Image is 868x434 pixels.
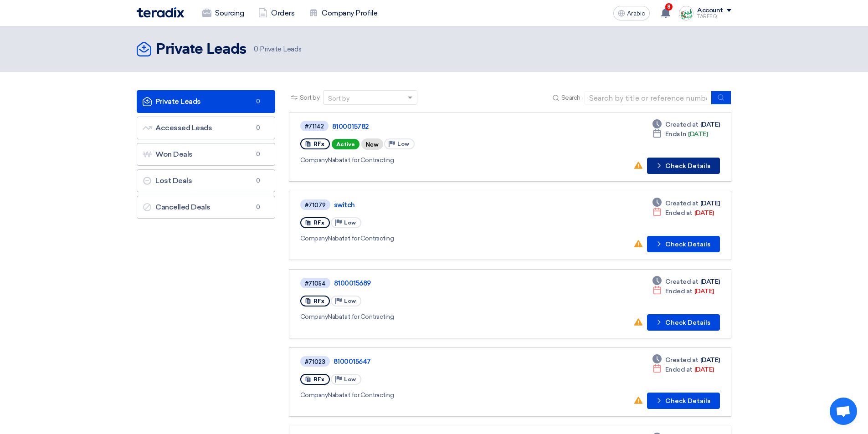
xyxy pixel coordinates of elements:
font: Company [300,391,328,399]
font: Nabatat for Contracting [328,391,394,399]
button: Check Details [647,158,720,174]
font: 0 [256,204,260,210]
font: Check Details [665,162,710,170]
font: Private Leads [155,97,201,106]
font: Company [300,235,328,242]
font: Sourcing [215,9,244,17]
font: [DATE] [700,356,720,364]
font: Low [344,376,356,383]
a: Lost Deals0 [137,169,275,192]
font: 0 [256,98,260,105]
font: [DATE] [700,278,720,286]
button: Arabic [613,6,650,20]
font: 0 [254,45,258,53]
font: 8100015782 [332,123,369,131]
font: TAREEQ [697,14,717,20]
font: [DATE] [700,199,720,207]
font: Created at [665,199,699,207]
font: #71079 [305,202,326,209]
font: Ended at [665,287,693,295]
font: Created at [665,121,699,128]
a: 8100015782 [332,123,560,131]
font: 0 [256,151,260,158]
font: Accessed Leads [155,123,212,132]
a: Open chat [830,398,857,425]
font: Low [344,220,356,226]
input: Search by title or reference number [584,91,712,105]
font: Orders [271,9,294,17]
font: Lost Deals [155,176,192,185]
font: New [366,141,379,148]
font: #71054 [305,280,326,287]
a: Won Deals0 [137,143,275,166]
font: #71023 [305,358,325,365]
font: Check Details [665,319,710,327]
font: switch [334,201,355,209]
font: Nabatat for Contracting [328,156,394,164]
font: RFx [313,376,324,383]
font: Company [300,156,328,164]
font: 0 [256,177,260,184]
font: Search [561,94,580,102]
img: Screenshot___1727703618088.png [679,6,693,20]
font: Low [344,298,356,304]
a: Sourcing [195,3,251,23]
font: Active [336,141,355,148]
font: Created at [665,356,699,364]
font: 0 [256,124,260,131]
button: Check Details [647,393,720,409]
font: RFx [313,220,324,226]
font: Check Details [665,397,710,405]
a: Cancelled Deals0 [137,196,275,219]
font: RFx [313,141,324,147]
font: Sort by [300,94,320,102]
button: Check Details [647,314,720,331]
font: Ended at [665,366,693,373]
a: switch [334,201,562,209]
font: Company Profile [322,9,377,17]
font: [DATE] [688,130,708,138]
font: [DATE] [694,366,714,373]
font: Company [300,313,328,321]
font: Created at [665,278,699,286]
font: Check Details [665,240,710,248]
font: 8100015689 [334,279,371,287]
a: Accessed Leads0 [137,117,275,139]
font: Won Deals [155,150,193,158]
font: Low [397,141,409,147]
font: #71142 [305,123,324,130]
font: Sort by [328,95,349,102]
a: 8100015689 [334,279,562,287]
font: Private Leads [260,45,301,53]
font: 8 [667,4,671,10]
font: Account [697,6,723,14]
font: Ends In [665,130,687,138]
a: Orders [251,3,302,23]
font: Ended at [665,209,693,217]
img: Teradix logo [137,7,184,18]
font: [DATE] [700,121,720,128]
font: [DATE] [694,287,714,295]
font: [DATE] [694,209,714,217]
font: Nabatat for Contracting [328,313,394,321]
font: Arabic [627,10,645,17]
font: RFx [313,298,324,304]
font: Nabatat for Contracting [328,235,394,242]
font: Cancelled Deals [155,203,211,211]
a: 8100015647 [334,357,561,366]
a: Private Leads0 [137,90,275,113]
button: Check Details [647,236,720,252]
font: Private Leads [156,42,247,57]
font: 8100015647 [334,357,371,366]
